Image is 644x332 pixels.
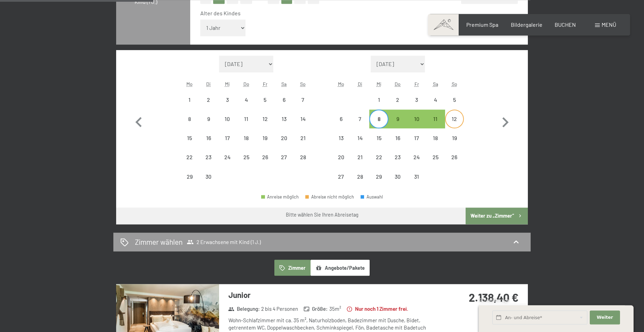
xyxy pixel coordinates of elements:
[332,129,351,147] div: Abreise nicht möglich
[351,129,369,147] div: Tue Oct 14 2025
[332,148,351,167] div: Abreise nicht möglich
[206,81,211,87] abbr: Dienstag
[407,167,426,186] div: Fri Oct 31 2025
[237,129,256,147] div: Thu Sep 18 2025
[332,167,351,186] div: Abreise nicht möglich
[219,154,236,172] div: 24
[238,154,255,172] div: 25
[370,135,387,153] div: 15
[275,154,293,172] div: 27
[332,135,350,153] div: 13
[199,110,218,128] div: Abreise nicht möglich
[300,81,306,87] abbr: Sonntag
[237,129,256,147] div: Abreise nicht möglich
[388,129,407,147] div: Thu Oct 16 2025
[351,148,369,167] div: Abreise nicht möglich
[274,260,311,276] button: Zimmer
[369,148,388,167] div: Wed Oct 22 2025
[433,81,438,87] abbr: Samstag
[293,110,312,128] div: Abreise nicht möglich
[426,148,445,167] div: Sat Oct 25 2025
[218,148,237,167] div: Wed Sep 24 2025
[200,174,217,191] div: 30
[346,305,408,313] strong: Nur noch 1 Zimmer frei.
[446,135,463,153] div: 19
[332,154,350,172] div: 20
[407,148,426,167] div: Abreise nicht möglich
[445,129,464,147] div: Abreise nicht möglich
[466,21,498,28] span: Premium Spa
[427,97,444,114] div: 4
[351,110,369,128] div: Abreise nicht möglich
[388,167,407,186] div: Abreise nicht möglich
[388,90,407,109] div: Abreise nicht möglich
[181,174,198,191] div: 29
[332,148,351,167] div: Mon Oct 20 2025
[180,167,199,186] div: Mon Sep 29 2025
[180,90,199,109] div: Mon Sep 01 2025
[199,148,218,167] div: Tue Sep 23 2025
[219,116,236,133] div: 10
[256,110,274,128] div: Fri Sep 12 2025
[369,148,388,167] div: Abreise nicht möglich
[281,81,287,87] abbr: Samstag
[389,97,406,114] div: 2
[275,90,293,109] div: Abreise nicht möglich
[256,90,274,109] div: Fri Sep 05 2025
[218,110,237,128] div: Wed Sep 10 2025
[389,135,406,153] div: 16
[351,129,369,147] div: Abreise nicht möglich
[305,195,354,199] div: Abreise nicht möglich
[275,110,293,128] div: Sat Sep 13 2025
[452,81,457,87] abbr: Sonntag
[332,174,350,191] div: 27
[181,154,198,172] div: 22
[369,110,388,128] div: Abreise möglich
[238,97,255,114] div: 4
[445,148,464,167] div: Sun Oct 26 2025
[369,129,388,147] div: Abreise nicht möglich
[351,167,369,186] div: Tue Oct 28 2025
[370,174,387,191] div: 29
[199,129,218,147] div: Tue Sep 16 2025
[590,310,620,325] button: Weiter
[243,81,249,87] abbr: Donnerstag
[199,148,218,167] div: Abreise nicht möglich
[304,305,328,313] strong: Größe :
[407,129,426,147] div: Abreise nicht möglich
[200,97,217,114] div: 2
[332,110,351,128] div: Abreise nicht möglich
[407,90,426,109] div: Fri Oct 03 2025
[218,90,237,109] div: Wed Sep 03 2025
[275,110,293,128] div: Abreise nicht möglich
[293,129,312,147] div: Sun Sep 21 2025
[237,90,256,109] div: Thu Sep 04 2025
[351,174,369,191] div: 28
[180,110,199,128] div: Abreise nicht möglich
[219,97,236,114] div: 3
[408,154,425,172] div: 24
[199,167,218,186] div: Abreise nicht möglich
[275,90,293,109] div: Sat Sep 06 2025
[427,154,444,172] div: 25
[445,110,464,128] div: Sun Oct 12 2025
[261,305,298,313] span: 2 bis 4 Personen
[407,90,426,109] div: Abreise nicht möglich
[446,154,463,172] div: 26
[408,174,425,191] div: 31
[180,148,199,167] div: Abreise nicht möglich
[200,9,512,17] div: Alter des Kindes
[369,90,388,109] div: Abreise nicht möglich
[200,135,217,153] div: 16
[407,148,426,167] div: Fri Oct 24 2025
[426,129,445,147] div: Abreise nicht möglich
[135,237,183,247] h2: Zimmer wählen
[466,208,528,224] button: Weiter zu „Zimmer“
[407,110,426,128] div: Abreise möglich
[294,97,312,114] div: 7
[469,291,518,304] strong: 2.138,40 €
[293,90,312,109] div: Abreise nicht möglich
[180,129,199,147] div: Abreise nicht möglich
[388,110,407,128] div: Thu Oct 09 2025
[218,129,237,147] div: Wed Sep 17 2025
